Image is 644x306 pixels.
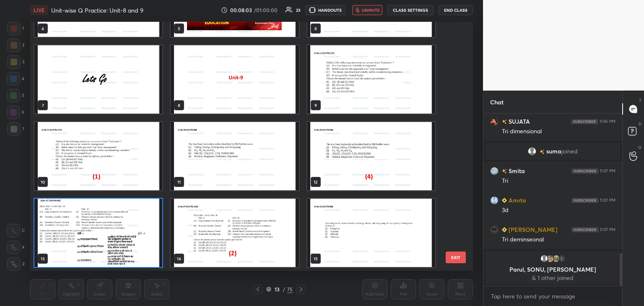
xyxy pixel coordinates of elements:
[502,236,615,244] div: Tri deminseonal
[507,166,525,175] h6: Smita
[171,199,299,267] img: 17599225373YOCZS.pdf
[502,119,507,124] img: no-rating-badge.077c3623.svg
[507,225,558,234] h6: [PERSON_NAME]
[540,150,545,154] img: no-rating-badge.077c3623.svg
[34,122,162,190] img: 17599225373YOCZS.pdf
[561,148,578,155] span: joined
[491,266,615,273] p: Parul, SONU, [PERSON_NAME]
[490,167,499,175] img: 862af890b6414d4484078b6bf03db6c1.jpg
[34,199,162,267] img: 17599225373YOCZS.pdf
[483,114,622,286] div: grid
[502,169,507,174] img: no-rating-badge.077c3623.svg
[362,7,380,13] span: unmute
[502,198,507,203] img: Learner_Badge_beginner_1_8b307cf2a0.svg
[7,55,24,69] div: 3
[34,45,162,114] img: 17599225373YOCZS.pdf
[491,275,615,281] p: & 1 other joined
[7,106,24,119] div: 6
[51,6,143,14] h4: Unit-wise Q Practice: Unit-8 and 9
[600,198,615,203] div: 5:07 PM
[558,254,566,263] div: 1
[307,122,435,190] img: 17599225373YOCZS.pdf
[571,227,598,232] img: 4P8fHbbgJtejmAAAAAElFTkSuQmCC
[502,227,507,232] img: Learner_Badge_beginner_1_8b307cf2a0.svg
[490,226,499,234] img: 93f5cf4390604011b7ef6db42e05666d.jpg
[7,241,25,254] div: X
[600,169,615,174] div: 5:07 PM
[171,45,299,114] img: 17599225373YOCZS.pdf
[352,5,382,15] button: unmute
[30,5,48,15] div: LIVE
[171,122,299,190] img: 17599225373YOCZS.pdf
[30,22,458,271] div: grid
[502,206,615,215] div: 3d
[387,5,434,15] button: CLASS SETTINGS
[571,198,598,203] img: 4P8fHbbgJtejmAAAAAElFTkSuQmCC
[490,117,499,126] img: 43e279c3707540d381c52db753b54b36.jpg
[552,254,560,263] img: 3
[287,285,293,293] div: 75
[546,148,561,155] span: suma
[528,147,536,156] img: default.png
[502,177,615,185] div: Tri
[639,97,641,104] p: T
[571,119,598,124] img: 4P8fHbbgJtejmAAAAAElFTkSuQmCC
[273,287,281,292] div: 13
[7,122,24,136] div: 7
[307,199,435,267] img: 17599225373YOCZS.pdf
[540,254,548,263] img: default.png
[296,8,300,12] div: 23
[483,91,510,113] p: Chat
[639,121,641,127] p: D
[502,127,615,136] div: Tri dimensional
[283,287,286,292] div: /
[507,196,526,205] h6: Amrta
[7,224,25,237] div: C
[305,5,345,15] button: HANDOUTS
[490,196,499,205] img: 3
[307,45,435,114] img: 17599225373YOCZS.pdf
[7,72,24,86] div: 4
[446,252,466,263] button: EXIT
[507,117,530,126] h6: SUJATA
[600,119,615,124] div: 5:06 PM
[7,89,24,102] div: 5
[7,22,24,35] div: 1
[571,169,598,174] img: 4P8fHbbgJtejmAAAAAElFTkSuQmCC
[7,257,25,271] div: Z
[546,254,554,263] img: 3
[600,227,615,232] div: 5:07 PM
[439,5,473,15] button: End Class
[638,144,641,150] p: G
[7,39,24,52] div: 2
